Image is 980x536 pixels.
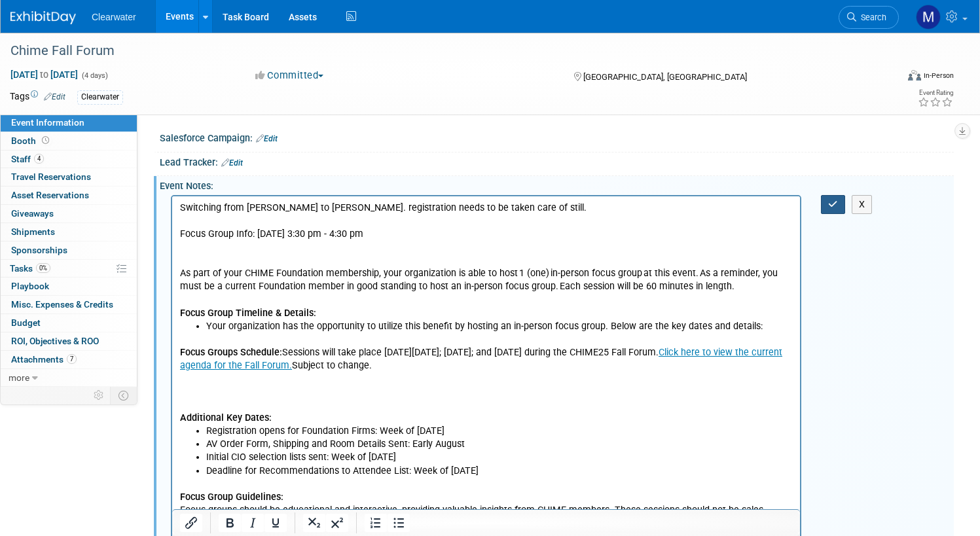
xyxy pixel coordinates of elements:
[9,372,29,383] span: more
[1,277,137,295] a: Playbook
[34,124,621,137] li: Your organization has the opportunity to utilize this benefit by hosting an in-person focus group...
[6,39,873,63] div: Chime Fall Forum
[1,351,137,368] a: Attachments7
[160,128,954,145] div: Salesforce Campaign:
[180,514,202,532] button: Insert/edit link
[1,114,137,132] a: Event Information
[111,387,137,404] td: Toggle Event Tabs
[11,245,67,255] span: Sponsorships
[8,216,100,227] b: Additional Key Dates:
[34,228,621,241] li: Registration opens for Foundation Firms: Week of [DATE]
[1,260,137,277] a: Tasks0%
[264,514,287,532] button: Underline
[34,373,621,386] li: Data Stampede: Unleashing Interoperability & Data-Driven Healthcare Insights – Breaking Down Data...
[10,69,79,80] span: [DATE] [DATE]
[251,69,329,82] button: Committed
[221,158,243,168] a: Edit
[856,12,886,22] span: Search
[583,72,747,82] span: [GEOGRAPHIC_DATA], [GEOGRAPHIC_DATA]
[11,117,84,128] span: Event Information
[1,187,137,204] a: Asset Reservations
[10,11,76,24] img: ExhibitDay
[34,241,621,255] li: AV Order Form, Shipping and Room Details Sent: Early August
[34,347,621,360] li: The New Sheriff in Town: Defending the Digital Frontier – Cybersecurity & Resilience
[11,354,77,365] span: Attachments
[242,514,264,532] button: Italic
[8,151,110,162] b: Focus Groups Schedule:
[1,168,137,186] a: Travel Reservations
[8,295,111,306] b: Focus Group Guidelines:
[8,151,610,175] a: Click here to view the current agenda for the Fall Forum.
[38,69,50,80] span: to
[11,171,91,182] span: Travel Reservations
[34,386,621,399] li: Leadership Wranglers: Workforce & Organizational Change – The Future of Healthcare IT Leadership
[160,176,954,192] div: Event Notes:
[11,281,49,291] span: Playbook
[326,514,348,532] button: Superscript
[1,223,137,241] a: Shipments
[388,514,410,532] button: Bullet list
[92,12,136,22] span: Clearwater
[198,492,292,503] a: [URL][DOMAIN_NAME]
[1,369,137,387] a: more
[44,92,65,101] a: Edit
[813,68,954,88] div: Event Format
[11,190,89,200] span: Asset Reservations
[11,208,54,219] span: Giveaways
[8,5,621,124] p: Switching from [PERSON_NAME] to [PERSON_NAME]. registration needs to be taken care of still. Focu...
[34,255,621,268] li: Initial CIO selection lists sent: Week of [DATE]
[303,514,325,532] button: Subscript
[908,70,921,80] img: Format-Inperson.png
[1,205,137,223] a: Giveaways
[1,151,137,168] a: Staff4
[1,332,137,350] a: ROI, Objectives & ROO
[11,336,99,346] span: ROI, Objectives & ROO
[34,360,621,373] li: AI Pioneers: Automation & Predictive Analytics – AI, Machine Learning & Digital Intelligence
[852,195,873,214] button: X
[36,263,50,273] span: 0%
[11,317,41,328] span: Budget
[67,354,77,364] span: 7
[839,6,899,29] a: Search
[923,71,954,80] div: In-Person
[39,135,52,145] span: Booth not reserved yet
[918,90,953,96] div: Event Rating
[81,71,108,80] span: (4 days)
[11,299,113,310] span: Misc. Expenses & Credits
[11,226,55,237] span: Shipments
[1,241,137,259] a: Sponsorships
[34,268,621,281] li: Deadline for Recommendations to Attendee List: Week of [DATE]
[1,314,137,332] a: Budget
[8,137,621,229] p: Sessions will take place [DATE][DATE]; [DATE]; and [DATE] during the CHIME25 Fall Forum. Subject ...
[88,387,111,404] td: Personalize Event Tab Strip
[8,111,144,122] b: Focus Group Timeline & Details:
[256,134,278,143] a: Edit
[219,514,241,532] button: Bold
[1,296,137,313] a: Misc. Expenses & Credits
[34,154,44,164] span: 4
[365,514,387,532] button: Numbered list
[160,152,954,170] div: Lead Tracker:
[77,90,123,104] div: Clearwater
[1,132,137,150] a: Booth
[10,90,65,105] td: Tags
[10,263,50,274] span: Tasks
[916,5,941,29] img: Monica Pastor
[8,281,621,347] p: Focus groups should be educational and interactive, providing valuable insights from CHIME member...
[11,135,52,146] span: Booth
[11,154,44,164] span: Staff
